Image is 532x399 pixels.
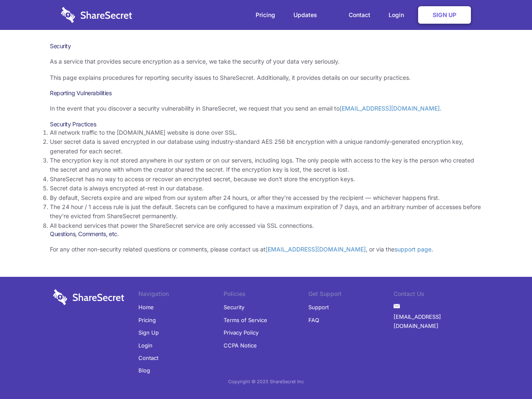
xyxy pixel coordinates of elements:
[50,121,482,128] h3: Security Practices
[138,289,224,301] li: Navigation
[308,289,394,301] li: Get Support
[50,137,482,156] li: User secret data is saved encrypted in our database using industry-standard AES 256 bit encryptio...
[247,2,283,28] a: Pricing
[308,314,319,326] a: FAQ
[224,314,267,326] a: Terms of Service
[50,221,482,230] li: All backend services that power the ShareSecret service are only accessed via SSL connections.
[394,310,479,332] a: [EMAIL_ADDRESS][DOMAIN_NAME]
[61,7,132,23] img: logo-wordmark-white-trans-d4663122ce5f474addd5e946df7df03e33cb6a1c49d2221995e7729f52c070b2.svg
[50,156,482,175] li: The encryption key is not stored anywhere in our system or on our servers, including logs. The on...
[50,245,482,254] p: For any other non-security related questions or comments, please contact us at , or via the .
[308,301,329,313] a: Support
[50,57,482,66] p: As a service that provides secure encryption as a service, we take the security of your data very...
[50,175,482,184] li: ShareSecret has no way to access or recover an encrypted secret, because we don’t store the encry...
[340,105,440,112] a: [EMAIL_ADDRESS][DOMAIN_NAME]
[50,128,482,137] li: All network traffic to the [DOMAIN_NAME] website is done over SSL.
[138,364,150,377] a: Blog
[50,193,482,202] li: By default, Secrets expire and are wiped from our system after 24 hours, or after they’re accesse...
[224,301,244,313] a: Security
[50,104,482,113] p: In the event that you discover a security vulnerability in ShareSecret, we request that you send ...
[50,202,482,221] li: The 24 hour / 1 access rule is just the default. Secrets can be configured to have a maximum expi...
[418,6,471,24] a: Sign Up
[380,2,416,28] a: Login
[50,230,482,238] h3: Questions, Comments, etc.
[138,339,153,352] a: Login
[394,246,431,253] a: support page
[138,352,158,364] a: Contact
[50,184,482,193] li: Secret data is always encrypted at-rest in our database.
[138,326,159,339] a: Sign Up
[138,301,154,313] a: Home
[266,246,366,253] a: [EMAIL_ADDRESS][DOMAIN_NAME]
[50,42,482,50] h1: Security
[224,326,259,339] a: Privacy Policy
[138,314,156,326] a: Pricing
[50,73,482,82] p: This page explains procedures for reporting security issues to ShareSecret. Additionally, it prov...
[50,89,482,97] h3: Reporting Vulnerabilities
[224,289,309,301] li: Policies
[394,289,479,301] li: Contact Us
[53,289,124,305] img: logo-wordmark-white-trans-d4663122ce5f474addd5e946df7df03e33cb6a1c49d2221995e7729f52c070b2.svg
[224,339,257,352] a: CCPA Notice
[340,2,379,28] a: Contact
